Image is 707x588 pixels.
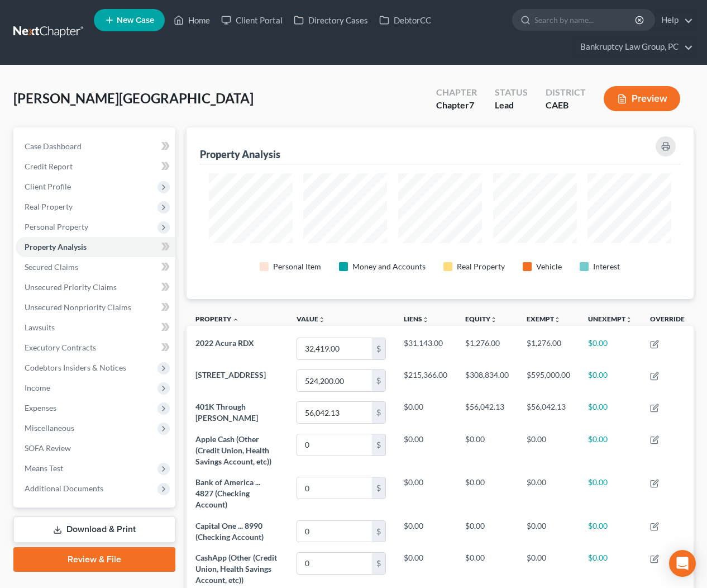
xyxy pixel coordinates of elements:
[579,472,641,515] td: $0.00
[495,99,528,112] div: Lead
[200,148,280,161] div: Property Analysis
[25,302,131,312] span: Unsecured Nonpriority Claims
[422,316,429,323] i: unfold_more
[546,99,586,112] div: CAEB
[518,397,579,429] td: $56,042.13
[25,162,73,171] span: Credit Report
[456,333,518,364] td: $1,276.00
[297,402,372,423] input: 0.00
[25,282,117,292] span: Unsecured Priority Claims
[195,521,264,542] span: Capital One ... 8990 (Checking Account)
[25,262,78,272] span: Secured Claims
[25,483,103,493] span: Additional Documents
[297,477,372,499] input: 0.00
[395,333,456,364] td: $31,143.00
[395,397,456,429] td: $0.00
[641,308,694,333] th: Override
[436,86,477,99] div: Chapter
[372,553,385,574] div: $
[372,370,385,391] div: $
[495,86,528,99] div: Status
[25,182,71,191] span: Client Profile
[297,553,372,574] input: 0.00
[456,472,518,515] td: $0.00
[593,261,620,272] div: Interest
[195,434,271,466] span: Apple Cash (Other (Credit Union, Health Savings Account, etc))
[456,397,518,429] td: $56,042.13
[436,99,477,112] div: Chapter
[117,16,154,25] span: New Case
[16,297,175,317] a: Unsecured Nonpriority Claims
[457,261,505,272] div: Real Property
[669,550,696,577] div: Open Intercom Messenger
[579,429,641,472] td: $0.00
[456,429,518,472] td: $0.00
[352,261,426,272] div: Money and Accounts
[195,553,277,585] span: CashApp (Other (Credit Union, Health Savings Account, etc))
[25,423,74,433] span: Miscellaneous
[195,338,254,348] span: 2022 Acura RDX
[579,515,641,547] td: $0.00
[297,521,372,542] input: 0.00
[195,370,266,380] span: [STREET_ADDRESS]
[16,338,175,358] a: Executory Contracts
[554,316,561,323] i: unfold_more
[404,315,429,323] a: Liensunfold_more
[372,338,385,359] div: $
[395,365,456,397] td: $215,366.00
[16,257,175,277] a: Secured Claims
[13,547,175,572] a: Review & File
[25,323,55,332] span: Lawsuits
[318,316,325,323] i: unfold_more
[16,237,175,257] a: Property Analysis
[16,317,175,338] a: Lawsuits
[625,316,632,323] i: unfold_more
[656,10,693,30] a: Help
[490,316,497,323] i: unfold_more
[25,141,82,151] span: Case Dashboard
[546,86,586,99] div: District
[374,10,437,30] a: DebtorCC
[13,90,254,106] span: [PERSON_NAME][GEOGRAPHIC_DATA]
[518,429,579,472] td: $0.00
[297,370,372,391] input: 0.00
[579,333,641,364] td: $0.00
[297,315,325,323] a: Valueunfold_more
[25,443,71,453] span: SOFA Review
[273,261,321,272] div: Personal Item
[168,10,216,30] a: Home
[297,434,372,456] input: 0.00
[195,402,258,423] span: 401K Through [PERSON_NAME]
[518,472,579,515] td: $0.00
[372,402,385,423] div: $
[536,261,562,272] div: Vehicle
[25,363,126,372] span: Codebtors Insiders & Notices
[534,10,637,30] input: Search by name...
[395,515,456,547] td: $0.00
[232,316,239,323] i: expand_less
[579,365,641,397] td: $0.00
[288,10,374,30] a: Directory Cases
[25,343,96,352] span: Executory Contracts
[195,477,260,509] span: Bank of America ... 4827 (Checking Account)
[297,338,372,359] input: 0.00
[25,242,87,252] span: Property Analysis
[469,99,474,110] span: 7
[518,333,579,364] td: $1,276.00
[25,222,88,231] span: Personal Property
[465,315,497,323] a: Equityunfold_more
[372,477,385,499] div: $
[604,86,680,111] button: Preview
[16,157,175,177] a: Credit Report
[588,315,632,323] a: Unexemptunfold_more
[395,472,456,515] td: $0.00
[456,515,518,547] td: $0.00
[395,429,456,472] td: $0.00
[579,397,641,429] td: $0.00
[25,463,63,473] span: Means Test
[25,202,73,211] span: Real Property
[456,365,518,397] td: $308,834.00
[216,10,288,30] a: Client Portal
[575,37,693,57] a: Bankruptcy Law Group, PC
[518,365,579,397] td: $595,000.00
